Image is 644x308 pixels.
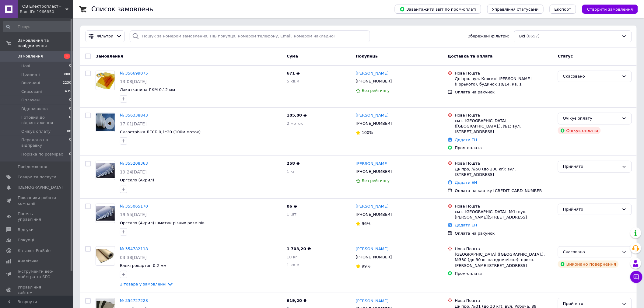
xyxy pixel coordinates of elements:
span: 2230 [63,80,71,86]
span: Очікує оплату [21,129,51,134]
span: Скасовані [21,89,42,94]
span: Оплачені [21,97,40,103]
div: Нова Пошта [455,161,553,166]
span: Cума [287,54,298,58]
span: Передано на відправку [21,137,69,148]
a: Додати ЕН [455,223,477,227]
button: Чат з покупцем [630,271,642,283]
span: 86 ₴ [287,204,297,208]
a: Лакотканина ЛКМ 0.12 мм [120,87,175,92]
span: 5 кв.м [287,79,299,83]
span: Готовий до відвантаження [21,115,69,126]
span: 99% [362,264,371,268]
span: Управління статусами [492,7,539,12]
span: Товари та послуги [18,174,56,180]
img: Фото товару [96,249,115,263]
span: Панель управління [18,211,56,222]
a: № 356338843 [120,113,148,117]
span: Всі [519,33,525,39]
div: Нова Пошта [455,113,553,118]
span: Завантажити звіт по пром-оплаті [400,6,476,12]
span: 0 [69,63,71,69]
span: 0 [69,137,71,148]
div: Скасовано [563,249,619,255]
span: 2 товара у замовленні [120,282,166,286]
img: Фото товару [96,206,115,221]
span: Замовлення та повідомлення [18,38,73,49]
div: Прийнято [563,301,619,307]
a: Фото товару [96,204,115,223]
a: [PERSON_NAME] [356,246,389,252]
span: 0 [69,152,71,157]
span: 1 кг [287,169,295,174]
a: [PERSON_NAME] [356,204,389,209]
span: ТОВ Електропласт+ [20,4,65,9]
span: Покупці [18,237,34,243]
div: Дніпро, №50 (до 200 кг): вул. [STREET_ADDRESS] [455,166,553,177]
div: смт. [GEOGRAPHIC_DATA] ([GEOGRAPHIC_DATA].), №1: вул. [STREET_ADDRESS] [455,118,553,135]
span: 10 кг [287,255,297,259]
div: Прийнято [563,206,619,213]
button: Завантажити звіт по пром-оплаті [395,5,481,14]
a: Фото товару [96,113,115,132]
a: [PERSON_NAME] [356,71,389,76]
a: [PERSON_NAME] [356,113,389,118]
span: 100% [362,130,373,135]
button: Створити замовлення [582,5,638,14]
span: Фільтри [97,33,114,39]
span: 17:01[DATE] [120,121,147,126]
a: № 356699075 [120,71,148,75]
div: Виконано повернення [558,261,619,268]
a: № 354782118 [120,247,148,251]
span: 2 моток [287,121,303,126]
div: Нова Пошта [455,204,553,209]
span: Показники роботи компанії [18,195,56,206]
div: Оплата на рахунок [455,89,553,95]
a: Склострічка ЛЕСБ 0,1*20 (100м моток) [120,130,201,134]
span: 0 [69,115,71,126]
span: Порізка по розмірах [21,152,63,157]
span: 96% [362,221,371,226]
span: Замовлення [18,54,43,59]
div: Оплата на картку [CREDIT_CARD_NUMBER] [455,188,553,194]
a: Електрокартон 0.2 мм [120,263,166,268]
span: 1 703,20 ₴ [287,247,311,251]
a: Оргскло (Акрил) [120,178,154,182]
div: Пром-оплата [455,271,553,276]
button: Експорт [550,5,576,14]
span: Каталог ProSale [18,248,51,254]
input: Пошук [3,21,72,32]
span: Статус [558,54,573,58]
div: [PHONE_NUMBER] [355,168,393,176]
span: Експорт [555,7,572,12]
a: № 355208363 [120,161,148,166]
span: 0 [69,106,71,112]
div: Прийнято [563,163,619,170]
img: Фото товару [96,114,115,131]
span: 1 кв.м [287,263,299,267]
a: Оргскло (Акрил) шматки різних розмірів [120,221,205,225]
span: (6657) [527,34,540,38]
span: Прийняті [21,72,40,77]
span: 435 [65,89,71,94]
div: [GEOGRAPHIC_DATA] ([GEOGRAPHIC_DATA].), №330 (до 30 кг на одне місце): просп. [PERSON_NAME][STREE... [455,252,553,268]
a: [PERSON_NAME] [356,298,389,304]
a: Фото товару [96,246,115,266]
span: Управління сайтом [18,285,56,296]
a: [PERSON_NAME] [356,161,389,167]
span: Створити замовлення [587,7,633,12]
a: Створити замовлення [576,7,638,11]
a: Додати ЕН [455,138,477,142]
span: 3806 [63,72,71,77]
span: Відгуки [18,227,33,233]
a: Фото товару [96,161,115,180]
span: Інструменти веб-майстра та SEO [18,269,56,280]
span: Повідомлення [18,164,47,170]
span: Без рейтингу [362,88,390,93]
span: Відправлено [21,106,48,112]
span: 19:24[DATE] [120,170,147,174]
